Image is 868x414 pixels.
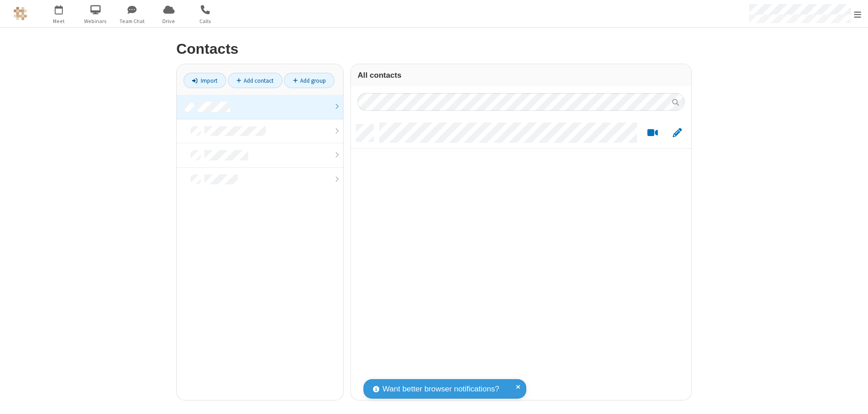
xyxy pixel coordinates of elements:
div: grid [351,118,691,400]
span: Webinars [79,17,113,25]
span: Drive [152,17,186,25]
span: Calls [189,17,222,25]
img: QA Selenium DO NOT DELETE OR CHANGE [14,7,27,20]
h2: Contacts [176,41,692,57]
a: Import [184,73,226,88]
span: Team Chat [115,17,149,25]
span: Meet [42,17,76,25]
button: Start a video meeting [644,127,661,139]
span: Want better browser notifications? [382,383,499,395]
a: Add group [284,73,335,88]
button: Edit [668,127,686,139]
a: Add contact [228,73,283,88]
h3: All contacts [358,71,684,80]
